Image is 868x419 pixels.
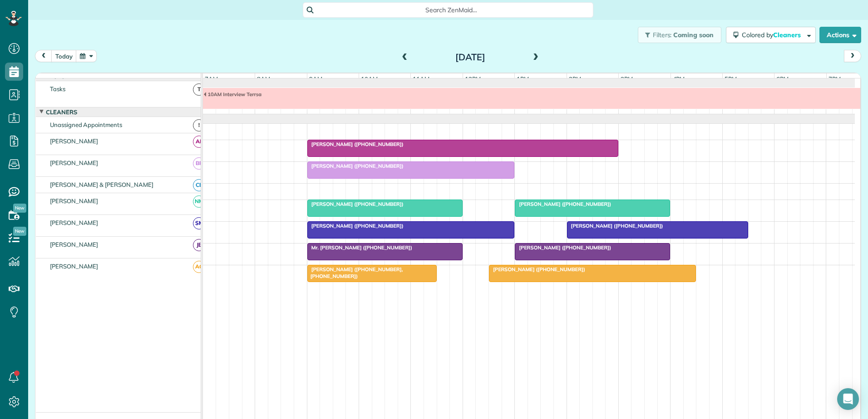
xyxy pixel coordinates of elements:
[726,27,816,43] button: Colored byCleaners
[619,75,635,83] span: 3pm
[837,388,859,410] div: Open Intercom Messenger
[48,181,155,188] span: [PERSON_NAME] & [PERSON_NAME]
[255,75,272,83] span: 8am
[514,201,612,207] span: [PERSON_NAME] ([PHONE_NUMBER])
[35,50,52,62] button: prev
[414,52,527,62] h2: [DATE]
[203,91,262,97] span: 10AM Interview Terrsa
[193,239,205,251] span: JB
[13,204,26,213] span: New
[48,137,100,145] span: [PERSON_NAME]
[488,266,586,273] span: [PERSON_NAME] ([PHONE_NUMBER])
[359,75,380,83] span: 10am
[193,136,205,148] span: AF
[193,83,205,96] span: T
[844,50,861,62] button: next
[193,217,205,229] span: SM
[13,227,26,236] span: New
[307,141,404,147] span: [PERSON_NAME] ([PHONE_NUMBER])
[48,241,100,248] span: [PERSON_NAME]
[827,75,843,83] span: 7pm
[567,223,664,229] span: [PERSON_NAME] ([PHONE_NUMBER])
[514,244,612,251] span: [PERSON_NAME] ([PHONE_NUMBER])
[411,75,431,83] span: 11am
[673,31,714,39] span: Coming soon
[203,75,220,83] span: 7am
[307,201,404,207] span: [PERSON_NAME] ([PHONE_NUMBER])
[48,85,67,93] span: Tasks
[48,219,100,226] span: [PERSON_NAME]
[773,31,802,39] span: Cleaners
[51,50,77,62] button: today
[723,75,739,83] span: 5pm
[193,195,205,208] span: NM
[819,27,861,43] button: Actions
[48,263,100,270] span: [PERSON_NAME]
[48,197,100,205] span: [PERSON_NAME]
[307,266,403,279] span: [PERSON_NAME] ([PHONE_NUMBER], [PHONE_NUMBER])
[193,157,205,170] span: BR
[307,244,413,251] span: Mr. [PERSON_NAME] ([PHONE_NUMBER])
[193,261,205,273] span: AG
[567,75,583,83] span: 2pm
[193,179,205,191] span: CB
[307,223,404,229] span: [PERSON_NAME] ([PHONE_NUMBER])
[307,163,404,169] span: [PERSON_NAME] ([PHONE_NUMBER])
[653,31,672,39] span: Filters:
[742,31,804,39] span: Colored by
[44,108,79,116] span: Cleaners
[515,75,531,83] span: 1pm
[48,121,124,128] span: Unassigned Appointments
[307,75,324,83] span: 9am
[48,159,100,166] span: [PERSON_NAME]
[193,119,205,132] span: !
[463,75,483,83] span: 12pm
[671,75,687,83] span: 4pm
[774,75,790,83] span: 6pm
